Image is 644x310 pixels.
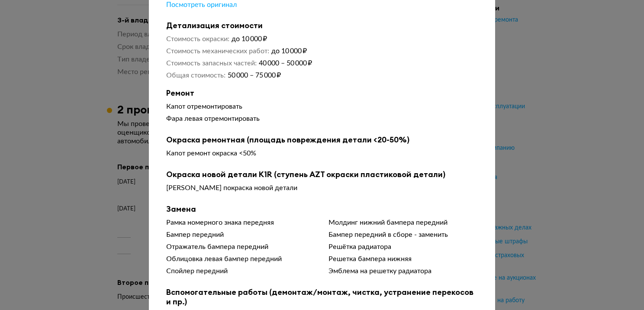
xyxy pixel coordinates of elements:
dt: Стоимость механических работ [166,47,269,55]
dt: Стоимость окраски [166,35,229,43]
b: Ремонт [166,88,478,98]
div: Отражатель бампера передний [166,242,316,251]
b: Окраска ремонтная (площадь повреждения детали <20-50%) [166,135,478,145]
span: Посмотреть оригинал [166,1,237,8]
div: [PERSON_NAME] покраска новой детали [166,184,478,192]
div: Решётка радиатора [328,242,478,251]
b: Вспомогательные работы (демонтаж/монтаж, чистка, устранение перекосов и пр.) [166,287,478,307]
div: Решетка бампера нижняя [328,255,478,263]
div: Бампер передний [166,230,316,239]
div: Молдинг нижний бампера передний [328,218,478,227]
b: Замена [166,204,478,214]
span: 40 000 – 50 000 ₽ [259,60,312,67]
b: Окраска новой детали K1R (ступень AZT окраски пластиковой детали) [166,170,478,179]
div: Фара левая отремонтировать [166,114,478,123]
div: Эмблема на решетку радиатора [328,267,478,275]
div: Спойлер передний [166,267,316,275]
div: Рамка номерного знака передняя [166,218,316,227]
b: Детализация стоимости [166,21,478,30]
div: Бампер передний в сборе - заменить [328,230,478,239]
dt: Общая стоимость [166,71,225,80]
span: до 10 000 ₽ [232,36,267,42]
div: Капот ремонт окраска <50% [166,149,478,158]
div: Капот отремонтировать [166,102,478,111]
dt: Стоимость запасных частей [166,59,257,68]
div: Облицовка левая бампер передний [166,255,316,263]
span: 50 000 – 75 000 ₽ [228,72,281,79]
span: до 10 000 ₽ [271,48,307,55]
